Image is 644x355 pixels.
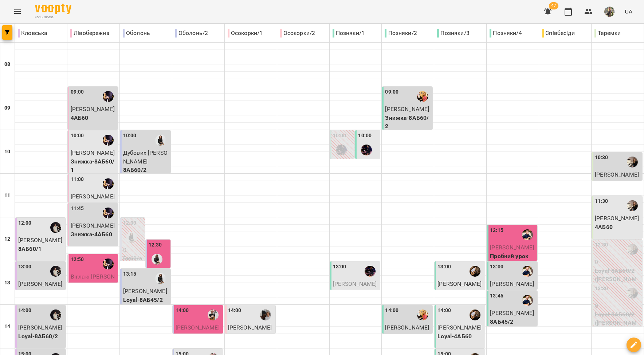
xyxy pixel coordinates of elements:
button: Menu [9,3,26,20]
img: Юлія КРАВЧЕНКО [336,145,347,155]
p: Знижка-4АБ45 [595,179,641,188]
img: Любов ПУШНЯК [155,135,166,146]
label: 13:00 [333,263,346,271]
p: Співбесіди [542,29,575,38]
h6: 13 [4,279,10,287]
p: Позняки/4 [490,29,522,38]
p: Знижка-4АБ45 [71,201,117,210]
p: 8АБ60/2 [123,166,169,174]
label: 11:45 [71,205,84,213]
div: Любов ПУШНЯК [155,273,166,284]
img: Наталя ПОСИПАЙКО [417,91,428,102]
p: Лівобережна [70,29,110,38]
p: 4АБ60 [595,223,641,232]
p: 4АБ60 [71,114,117,122]
img: Юлія КРАВЧЕНКО [365,266,376,277]
label: 09:00 [385,88,398,96]
div: Віктор АРТЕМЕНКО [522,229,533,240]
div: Анна ГОРБУЛІНА [50,309,61,320]
span: [PERSON_NAME] [71,149,115,156]
div: Даниїл КАЛАШНИК [470,309,480,320]
span: [PERSON_NAME] [437,324,482,331]
div: Любов ПУШНЯК [126,232,137,243]
label: 10:00 [123,132,137,140]
p: Оболонь/2 [175,29,208,38]
span: [PERSON_NAME] [71,106,115,113]
img: Ольга ЕПОВА [627,288,638,299]
p: Осокорки/1 [228,29,263,38]
p: Знижка-8АБ60/1 [71,157,117,174]
h6: 11 [4,192,10,200]
label: 10:00 [333,132,346,140]
span: [PERSON_NAME] [437,280,482,287]
span: [PERSON_NAME] [385,106,429,113]
h6: 12 [4,235,10,243]
label: 09:00 [71,88,84,96]
img: Ольга ЕПОВА [627,157,638,167]
span: [PERSON_NAME] [123,288,167,295]
img: Юлія КРАВЧЕНКО [361,145,372,155]
p: Loyal-4АБ45 [385,332,431,341]
p: Пробний урок [490,252,536,261]
img: Віктор АРТЕМЕНКО [522,295,533,306]
label: 14:00 [437,307,451,315]
label: 11:30 [595,197,608,205]
img: Ольга МОСКАЛЕНКО [103,178,114,189]
label: 14:00 [228,307,241,315]
img: Анна ГОРБУЛІНА [50,266,61,277]
span: For Business [35,15,71,20]
label: 12:30 [149,241,162,249]
img: Ольга ЕПОВА [627,200,638,211]
img: Людмила ЦВЄТКОВА [260,309,271,320]
span: [PERSON_NAME] [385,324,429,331]
p: 4АБ45 [490,288,536,297]
p: 0 [595,301,641,310]
p: Осокорки/2 [280,29,315,38]
p: Loyal-8АБ60/2 [18,332,64,341]
span: [PERSON_NAME] [595,215,639,222]
label: 13:00 [18,263,32,271]
span: Віглакі [PERSON_NAME] [71,273,115,289]
img: Даниїл КАЛАШНИК [470,266,480,277]
label: 12:30 [595,241,608,249]
img: Ольга МОСКАЛЕНКО [103,259,114,269]
img: Микита ГЛАЗУНОВ [208,309,219,320]
span: [PERSON_NAME] [490,280,534,287]
label: 12:50 [71,256,84,264]
span: [PERSON_NAME] [228,324,272,331]
img: Анна ГОРБУЛІНА [50,222,61,233]
p: Теремки [594,29,621,38]
p: 8АБ45/2 [490,317,536,326]
label: 12:00 [18,219,32,227]
p: Знижка-8АБ60/2 [385,114,431,131]
p: Кловська [18,29,47,38]
p: Позняки/2 [385,29,417,38]
p: Loyal-4АБ60 [437,332,483,341]
p: 0 [333,158,353,167]
span: [PERSON_NAME] [18,237,62,244]
span: Дубових [PERSON_NAME] [123,149,168,165]
div: Ольга ЕПОВА [627,244,638,255]
img: Ольга МОСКАЛЕНКО [103,135,114,146]
p: 0 [123,246,144,255]
label: 14:00 [18,307,32,315]
p: 0 [595,258,641,267]
label: 12:15 [490,226,503,234]
p: Оболонь [123,29,150,38]
label: 10:00 [358,132,372,140]
span: UA [625,8,632,15]
div: Наталя ПОСИПАЙКО [417,309,428,320]
p: Loyal-8АБ45/2 [123,296,169,304]
p: 4АБ45 [18,288,64,297]
label: 13:45 [490,292,503,300]
div: Віктор АРТЕМЕНКО [522,266,533,277]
